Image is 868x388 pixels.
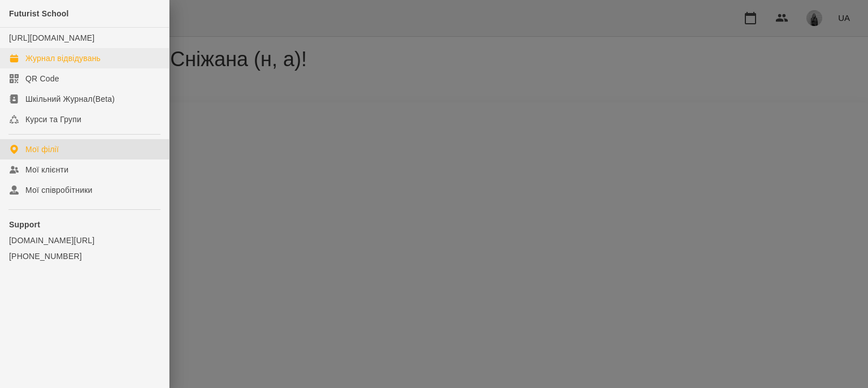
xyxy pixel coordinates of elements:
div: Курси та Групи [25,114,81,125]
div: Журнал відвідувань [25,53,101,64]
div: Мої філії [25,144,59,155]
div: Шкільний Журнал(Beta) [25,93,115,105]
a: [PHONE_NUMBER] [9,251,160,262]
div: Мої клієнти [25,164,68,175]
a: [URL][DOMAIN_NAME] [9,33,94,42]
div: Мої співробітники [25,184,93,196]
span: Futurist School [9,9,69,18]
p: Support [9,219,160,230]
div: QR Code [25,73,59,84]
a: [DOMAIN_NAME][URL] [9,235,160,246]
